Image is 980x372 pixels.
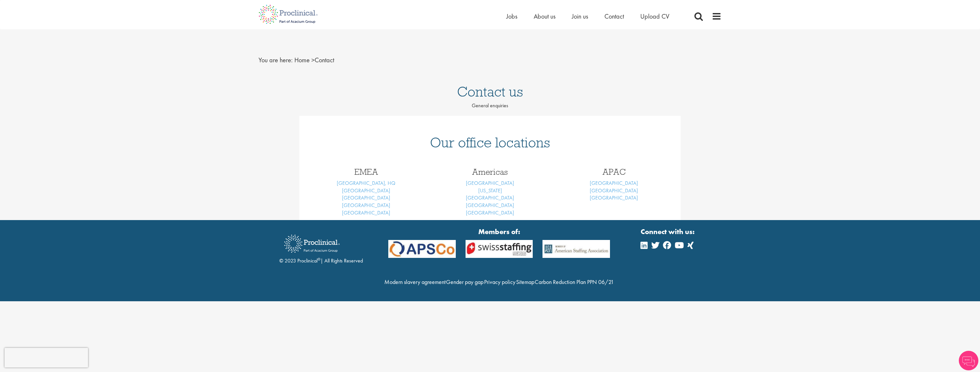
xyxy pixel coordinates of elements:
[590,180,638,186] a: [GEOGRAPHIC_DATA]
[259,56,293,64] span: You are here:
[318,257,320,262] sup: ®
[337,180,395,186] a: [GEOGRAPHIC_DATA], HQ
[279,230,345,257] img: Proclinical Recruitment
[342,209,390,216] a: [GEOGRAPHIC_DATA]
[311,56,315,64] span: >
[433,168,547,176] h3: Americas
[516,278,534,286] a: Sitemap
[538,240,615,258] img: APSCo
[535,278,614,286] a: Carbon Reduction Plan PPN 06/21
[342,187,390,194] a: [GEOGRAPHIC_DATA]
[641,227,696,237] strong: Connect with us:
[342,194,390,201] a: [GEOGRAPHIC_DATA]
[534,12,556,21] a: About us
[640,12,669,21] a: Upload CV
[590,194,638,201] a: [GEOGRAPHIC_DATA]
[590,187,638,194] a: [GEOGRAPHIC_DATA]
[461,240,538,258] img: APSCo
[484,278,515,286] a: Privacy policy
[309,168,423,176] h3: EMEA
[294,56,334,64] span: Contact
[466,194,514,201] a: [GEOGRAPHIC_DATA]
[294,56,310,64] a: breadcrumb link to Home
[466,202,514,209] a: [GEOGRAPHIC_DATA]
[557,168,671,176] h3: APAC
[506,12,517,21] a: Jobs
[388,227,610,237] strong: Members of:
[959,351,978,370] img: Chatbot
[604,12,624,21] a: Contact
[309,135,671,150] h1: Our office locations
[5,348,88,367] iframe: reCAPTCHA
[279,230,363,265] div: © 2023 Proclinical | All Rights Reserved
[384,278,446,286] a: Modern slavery agreement
[383,240,461,258] img: APSCo
[466,180,514,186] a: [GEOGRAPHIC_DATA]
[478,187,502,194] a: [US_STATE]
[342,202,390,209] a: [GEOGRAPHIC_DATA]
[466,209,514,216] a: [GEOGRAPHIC_DATA]
[572,12,588,21] a: Join us
[446,278,483,286] a: Gender pay gap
